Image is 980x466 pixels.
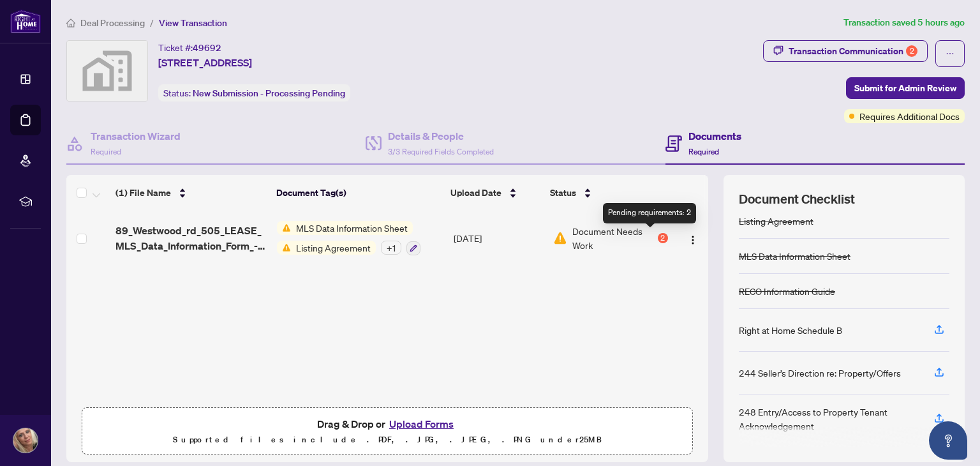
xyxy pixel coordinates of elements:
[445,175,545,211] th: Upload Date
[688,235,698,245] img: Logo
[739,405,919,433] div: 248 Entry/Access to Property Tenant Acknowledgement
[291,221,413,235] span: MLS Data Information Sheet
[385,416,457,432] button: Upload Forms
[159,17,227,29] span: View Transaction
[739,323,842,337] div: Right at Home Schedule B
[271,175,446,211] th: Document Tag(s)
[193,87,345,99] span: New Submission - Processing Pending
[449,211,548,266] td: [DATE]
[688,147,719,156] span: Required
[381,241,401,255] div: + 1
[115,223,267,253] span: 89_Westwood_rd_505_LEASE_MLS_Data_Information_Form_-_Condo__Lease___1_.pdf
[158,55,252,70] span: [STREET_ADDRESS]
[158,84,350,101] div: Status:
[789,41,917,61] div: Transaction Communication
[66,19,75,27] span: home
[317,416,457,432] span: Drag & Drop or
[291,241,376,255] span: Listing Agreement
[110,175,271,211] th: (1) File Name
[193,42,221,54] span: 49692
[906,45,917,57] div: 2
[763,40,928,62] button: Transaction Communication2
[150,15,154,30] li: /
[91,128,181,144] h4: Transaction Wizard
[91,147,121,156] span: Required
[572,224,655,252] span: Document Needs Work
[683,228,703,248] button: Logo
[739,284,835,298] div: RECO Information Guide
[859,109,960,123] span: Requires Additional Docs
[553,231,567,245] img: Document Status
[388,147,494,156] span: 3/3 Required Fields Completed
[739,190,855,208] span: Document Checklist
[115,186,171,200] span: (1) File Name
[277,221,420,255] button: Status IconMLS Data Information SheetStatus IconListing Agreement+1
[550,186,576,200] span: Status
[80,17,145,29] span: Deal Processing
[82,408,692,455] span: Drag & Drop orUpload FormsSupported files include .PDF, .JPG, .JPEG, .PNG under25MB
[13,428,38,453] img: Profile Icon
[67,41,147,101] img: svg%3e
[929,421,967,460] button: Open asap
[946,49,954,58] span: ellipsis
[603,203,696,223] div: Pending requirements: 2
[388,128,494,144] h4: Details & People
[688,128,741,144] h4: Documents
[277,241,291,255] img: Status Icon
[843,15,965,30] article: Transaction saved 5 hours ago
[90,432,685,447] p: Supported files include .PDF, .JPG, .JPEG, .PNG under 25 MB
[10,10,41,33] img: logo
[658,233,668,243] div: 2
[739,249,850,263] div: MLS Data Information Sheet
[450,186,501,200] span: Upload Date
[846,77,965,99] button: Submit for Admin Review
[158,40,221,55] div: Ticket #:
[854,78,956,98] span: Submit for Admin Review
[739,366,901,380] div: 244 Seller’s Direction re: Property/Offers
[545,175,669,211] th: Status
[277,221,291,235] img: Status Icon
[739,214,813,228] div: Listing Agreement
